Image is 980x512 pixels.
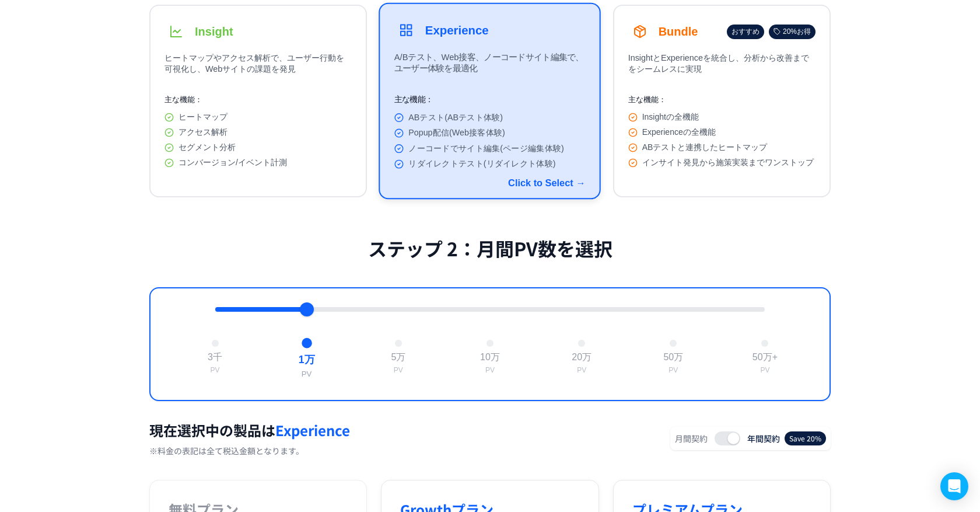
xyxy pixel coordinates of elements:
span: リダイレクトテスト(リダイレクト体験) [409,159,556,169]
div: おすすめ [727,25,764,39]
span: コンバージョン/イベント計測 [178,158,287,168]
h3: Bundle [659,25,698,39]
p: ヒートマップやアクセス解析で、ユーザー行動を可視化し、Webサイトの課題を発見 [164,53,352,81]
div: PV [394,366,403,374]
div: 50万+ [752,351,778,364]
button: 5万PV [386,335,410,379]
button: Bundleおすすめ20%お得InsightとExperienceを統合し、分析から改善までをシームレスに実現主な機能：Insightの全機能Experienceの全機能ABテストと連携したヒー... [613,5,831,197]
p: ※料金の表記は全て税込金額となります。 [149,445,652,457]
p: 主な機能： [164,95,352,105]
button: 1万PV [293,333,320,384]
span: Experienceの全機能 [642,127,716,138]
div: PV [668,366,678,374]
span: アクセス解析 [178,127,228,138]
div: PV [485,366,495,374]
h2: 現在選択中の製品は [149,420,652,440]
span: ABテスト(ABテスト体験) [409,112,503,123]
span: ヒートマップ [178,112,228,123]
button: 50万+PV [748,335,782,379]
span: 年間契約 [747,433,780,444]
span: セグメント分析 [178,142,236,153]
div: 5万 [391,351,405,364]
span: 月間契約 [675,433,708,444]
p: A/Bテスト、Web接客、ノーコードサイト編集で、ユーザー体験を最適化 [394,51,586,80]
button: Insightヒートマップやアクセス解析で、ユーザー行動を可視化し、Webサイトの課題を発見主な機能：ヒートマップアクセス解析セグメント分析コンバージョン/イベント計測 [149,5,367,197]
div: 50万 [663,351,683,364]
div: 10万 [480,351,500,364]
span: ABテストと連携したヒートマップ [642,142,768,153]
span: Popup配信(Web接客体験) [409,128,506,138]
div: 1万 [299,353,314,367]
span: Experience [275,420,350,440]
p: 主な機能： [394,95,586,105]
h3: Insight [195,25,233,39]
button: 20万PV [567,335,596,379]
div: PV [760,366,769,374]
div: Click to Select → [508,178,585,189]
div: 3千 [208,351,222,364]
p: 主な機能： [628,95,815,105]
span: インサイト発見から施策実装までワンストップ [642,158,814,168]
span: Save 20% [785,431,826,445]
span: ノーコードでサイト編集(ページ編集体験) [409,143,565,154]
div: PV [211,366,220,374]
div: 20%お得 [769,25,815,39]
div: Open Intercom Messenger [940,472,968,500]
span: Insightの全機能 [642,112,699,123]
div: 20万 [572,351,591,364]
button: 10万PV [475,335,505,379]
div: PV [577,366,586,374]
h2: ステップ 2：月間PV数を選択 [368,235,612,262]
p: InsightとExperienceを統合し、分析から改善までをシームレスに実現 [628,53,815,81]
h3: Experience [425,23,489,37]
button: 3千PV [203,335,227,379]
div: PV [302,370,312,378]
button: ExperienceA/Bテスト、Web接客、ノーコードサイト編集で、ユーザー体験を最適化主な機能：ABテスト(ABテスト体験)Popup配信(Web接客体験)ノーコードでサイト編集(ページ編集... [379,3,601,200]
button: 50万PV [659,335,688,379]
